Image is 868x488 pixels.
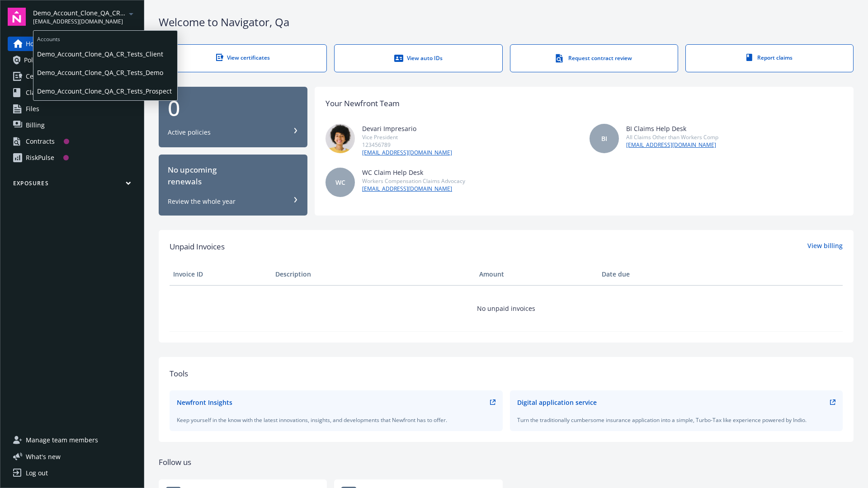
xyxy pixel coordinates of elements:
[476,263,598,285] th: Amount
[168,128,211,137] div: Active policies
[362,133,452,141] div: Vice President
[8,452,75,461] button: What's new
[517,416,836,424] div: Turn the traditionally cumbersome insurance application into a simple, Turbo-Tax like experience ...
[685,44,854,72] a: Report claims
[8,8,26,26] img: navigator-logo.svg
[26,433,98,447] span: Manage team members
[8,85,137,100] a: Claims
[177,54,308,61] div: View certificates
[26,134,55,149] div: Contracts
[362,149,452,157] a: [EMAIL_ADDRESS][DOMAIN_NAME]
[26,118,45,132] span: Billing
[170,263,272,285] th: Invoice ID
[159,44,327,72] a: View certificates
[33,8,137,26] button: Demo_Account_Clone_QA_CR_Tests_Prospect[EMAIL_ADDRESS][DOMAIN_NAME]arrowDropDown
[177,398,232,407] div: Newfront Insights
[159,87,307,148] button: 0Active policies
[170,368,843,380] div: Tools
[362,168,465,177] div: WC Claim Help Desk
[335,178,345,187] span: WC
[126,8,137,19] a: arrowDropDown
[168,97,298,119] div: 0
[26,69,60,84] span: Certificates
[8,118,137,132] a: Billing
[33,31,177,45] span: Accounts
[362,141,452,149] div: 123456789
[168,197,236,206] div: Review the whole year
[8,53,137,67] a: Policies
[170,241,225,253] span: Unpaid Invoices
[26,102,39,116] span: Files
[272,263,476,285] th: Description
[159,456,854,468] div: Follow us
[517,398,597,407] div: Digital application service
[807,241,843,253] a: View billing
[325,124,355,153] img: photo
[37,82,174,100] span: Demo_Account_Clone_QA_CR_Tests_Prospect
[8,150,137,165] a: RiskPulse
[37,45,174,63] span: Demo_Account_Clone_QA_CR_Tests_Client
[33,18,126,26] span: [EMAIL_ADDRESS][DOMAIN_NAME]
[325,98,400,109] div: Your Newfront Team
[8,134,137,149] a: Contracts
[159,14,854,30] div: Welcome to Navigator , Qa
[26,37,43,51] span: Home
[8,69,137,84] a: Certificates
[626,124,718,133] div: BI Claims Help Desk
[33,8,126,18] span: Demo_Account_Clone_QA_CR_Tests_Prospect
[353,54,484,63] div: View auto IDs
[26,85,46,100] span: Claims
[362,124,452,133] div: Devari Impresario
[334,44,502,72] a: View auto IDs
[601,134,607,143] span: BI
[37,63,174,82] span: Demo_Account_Clone_QA_CR_Tests_Demo
[8,433,137,447] a: Manage team members
[8,179,137,191] button: Exposures
[170,285,843,331] td: No unpaid invoices
[159,155,307,216] button: No upcomingrenewalsReview the whole year
[8,102,137,116] a: Files
[8,37,137,51] a: Home
[626,133,718,141] div: All Claims Other than Workers Comp
[704,54,835,61] div: Report claims
[24,53,47,67] span: Policies
[26,466,48,480] div: Log out
[26,150,54,165] div: RiskPulse
[510,44,678,72] a: Request contract review
[26,452,61,461] span: What ' s new
[177,416,495,424] div: Keep yourself in the know with the latest innovations, insights, and developments that Newfront h...
[362,185,465,193] a: [EMAIL_ADDRESS][DOMAIN_NAME]
[528,54,660,63] div: Request contract review
[362,177,465,185] div: Workers Compensation Claims Advocacy
[168,164,298,188] div: No upcoming renewals
[626,141,718,149] a: [EMAIL_ADDRESS][DOMAIN_NAME]
[598,263,700,285] th: Date due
